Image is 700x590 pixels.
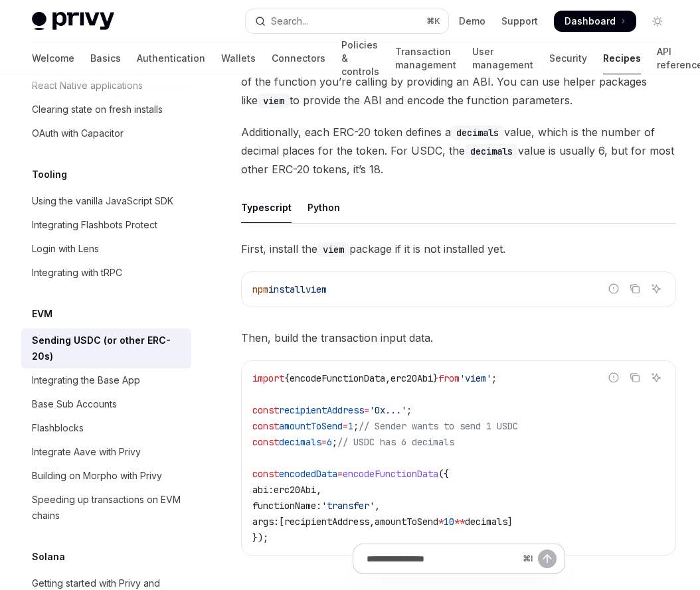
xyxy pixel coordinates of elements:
span: recipientAddress [279,404,364,416]
span: encodeFunctionData [343,468,438,480]
div: Flashblocks [32,420,84,436]
span: 10 [444,516,454,528]
div: Clearing state on fresh installs [32,102,163,117]
div: Integrating Flashbots Protect [32,217,157,233]
span: } [433,372,438,384]
span: '0x...' [369,404,406,416]
span: , [369,516,375,528]
span: Additionally, each ERC-20 token defines a value, which is the number of decimal places for the to... [241,123,676,179]
span: 'viem' [460,372,491,384]
a: Clearing state on fresh installs [21,98,191,121]
span: = [337,468,343,480]
span: decimals [279,436,321,448]
span: npm [252,283,268,295]
a: Demo [459,15,485,28]
span: decimals [465,516,507,528]
a: Recipes [603,42,641,74]
span: = [343,420,348,432]
a: Using the vanilla JavaScript SDK [21,189,191,213]
a: Login with Lens [21,237,191,261]
span: recipientAddress [284,516,369,528]
a: Wallets [221,42,256,74]
span: functionName: [252,500,321,512]
span: ] [507,516,513,528]
button: Open search [246,9,449,33]
a: Security [549,42,587,74]
span: amountToSend [279,420,343,432]
div: Speeding up transactions on EVM chains [32,492,183,524]
div: Base Sub Accounts [32,396,117,412]
span: const [252,468,279,480]
div: Search... [271,13,308,29]
span: ; [332,436,337,448]
div: Integrating with tRPC [32,265,122,281]
span: When formatting the transaction input data, you must define the expected interface of the functio... [241,54,676,110]
button: Copy the contents from the code block [626,280,644,297]
span: encodedData [279,468,337,480]
span: // Sender wants to send 1 USDC [359,420,518,432]
div: Python [307,192,340,223]
button: Ask AI [648,369,665,386]
div: Building on Morpho with Privy [32,468,162,484]
span: args: [252,516,279,528]
span: First, install the package if it is not installed yet. [241,240,676,258]
div: Integrate Aave with Privy [32,444,141,460]
span: 'transfer' [321,500,375,512]
span: 1 [348,420,353,432]
span: }); [252,532,268,544]
div: Typescript [241,192,292,223]
span: ({ [438,468,449,480]
span: { [284,372,290,384]
a: Sending USDC (or other ERC-20s) [21,329,191,368]
span: const [252,436,279,448]
a: Policies & controls [341,42,379,74]
button: Send message [538,550,557,568]
span: viem [306,283,327,295]
span: Then, build the transaction input data. [241,329,676,347]
input: Ask a question... [367,544,517,573]
code: decimals [465,144,518,159]
h5: Solana [32,549,65,565]
a: Base Sub Accounts [21,392,191,416]
span: , [316,484,321,496]
a: Integrating with tRPC [21,261,191,285]
div: Integrating the Base App [32,372,140,388]
span: = [321,436,327,448]
span: ⌘ K [426,16,440,27]
span: encodeFunctionData [290,372,385,384]
a: Speeding up transactions on EVM chains [21,488,191,528]
code: viem [258,94,290,108]
button: Report incorrect code [605,369,622,386]
span: , [375,500,380,512]
span: erc20Abi [391,372,433,384]
a: Integrating the Base App [21,368,191,392]
div: OAuth with Capacitor [32,125,124,141]
button: Report incorrect code [605,280,622,297]
a: Transaction management [395,42,456,74]
span: import [252,372,284,384]
a: Flashblocks [21,416,191,440]
span: ; [491,372,497,384]
a: OAuth with Capacitor [21,121,191,145]
a: Integrate Aave with Privy [21,440,191,464]
span: 6 [327,436,332,448]
button: Toggle dark mode [647,11,668,32]
span: ; [406,404,412,416]
span: // USDC has 6 decimals [337,436,454,448]
span: from [438,372,460,384]
a: Building on Morpho with Privy [21,464,191,488]
a: Dashboard [554,11,636,32]
h5: EVM [32,306,52,322]
a: Basics [90,42,121,74]
span: , [385,372,391,384]
a: Welcome [32,42,74,74]
a: Support [501,15,538,28]
a: Authentication [137,42,205,74]
code: viem [317,242,349,257]
span: = [364,404,369,416]
span: erc20Abi [274,484,316,496]
code: decimals [451,125,504,140]
span: install [268,283,306,295]
span: abi: [252,484,274,496]
a: Integrating Flashbots Protect [21,213,191,237]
